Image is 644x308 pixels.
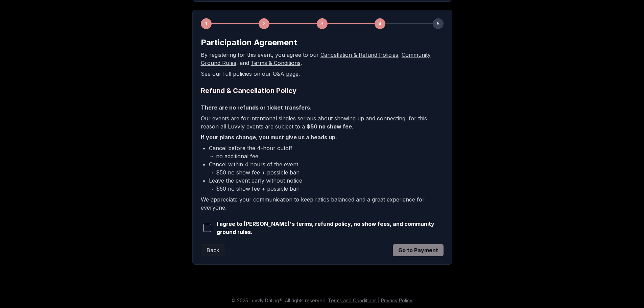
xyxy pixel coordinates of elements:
[375,18,385,29] div: 4
[201,133,444,141] p: If your plans change, you must give us a heads up.
[251,60,301,66] a: Terms & Conditions
[378,298,380,303] span: |
[201,103,444,112] p: There are no refunds or ticket transfers.
[307,123,352,130] b: $50 no show fee
[201,244,225,256] button: Back
[209,160,444,176] li: Cancel within 4 hours of the event → $50 no show fee + possible ban
[433,18,444,29] div: 5
[201,51,444,67] p: By registering for this event, you agree to our , , and .
[201,114,444,131] p: Our events are for intentional singles serious about showing up and connecting, for this reason a...
[286,70,299,77] a: page
[209,144,444,160] li: Cancel before the 4-hour cutoff → no additional fee
[201,18,212,29] div: 1
[201,70,444,78] p: See our full policies on our Q&A .
[328,298,377,303] a: Terms and Conditions
[320,51,398,58] a: Cancellation & Refund Policies
[209,176,444,193] li: Leave the event early without notice → $50 no show fee + possible ban
[201,195,444,212] p: We appreciate your communication to keep ratios balanced and a great experience for everyone.
[201,37,444,48] h2: Participation Agreement
[259,18,269,29] div: 2
[217,220,444,236] span: I agree to [PERSON_NAME]'s terms, refund policy, no show fees, and community ground rules.
[201,86,444,95] h2: Refund & Cancellation Policy
[317,18,328,29] div: 3
[381,298,412,303] a: Privacy Policy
